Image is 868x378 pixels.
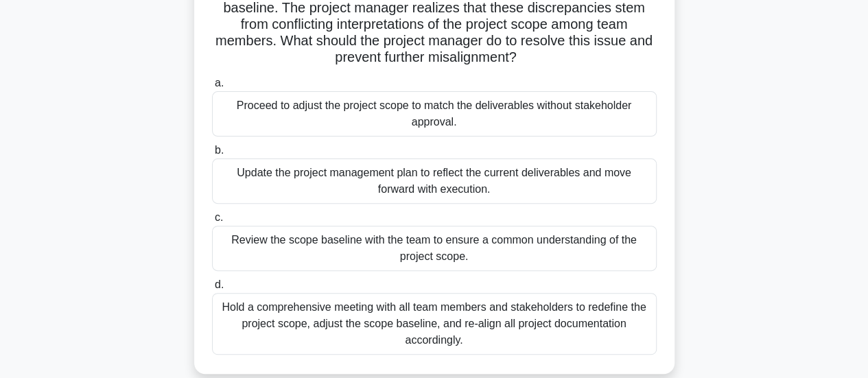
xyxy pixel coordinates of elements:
[215,279,224,290] span: d.
[212,226,657,271] div: Review the scope baseline with the team to ensure a common understanding of the project scope.
[212,293,657,355] div: Hold a comprehensive meeting with all team members and stakeholders to redefine the project scope...
[215,144,224,156] span: b.
[215,77,224,88] span: a.
[212,91,657,137] div: Proceed to adjust the project scope to match the deliverables without stakeholder approval.
[212,158,657,204] div: Update the project management plan to reflect the current deliverables and move forward with exec...
[215,211,223,223] span: c.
